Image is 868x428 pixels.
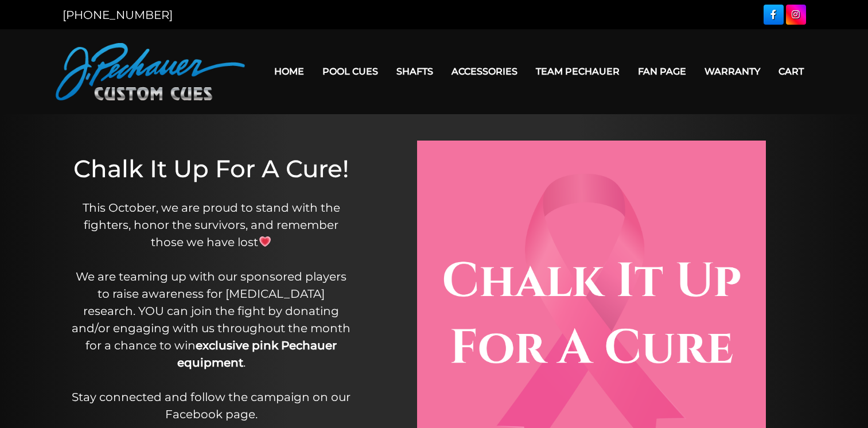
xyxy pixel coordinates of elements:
a: Warranty [695,57,769,86]
a: Pool Cues [313,57,387,86]
a: Team Pechauer [527,57,629,86]
strong: exclusive pink Pechauer equipment [177,338,337,369]
a: [PHONE_NUMBER] [63,8,173,22]
a: Fan Page [629,57,695,86]
p: This October, we are proud to stand with the fighters, honor the survivors, and remember those we... [71,199,352,423]
a: Home [265,57,313,86]
h1: Chalk It Up For A Cure! [71,154,352,183]
a: Accessories [442,57,527,86]
a: Cart [769,57,813,86]
a: Shafts [387,57,442,86]
img: 💗 [259,236,271,247]
img: Pechauer Custom Cues [56,43,245,100]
